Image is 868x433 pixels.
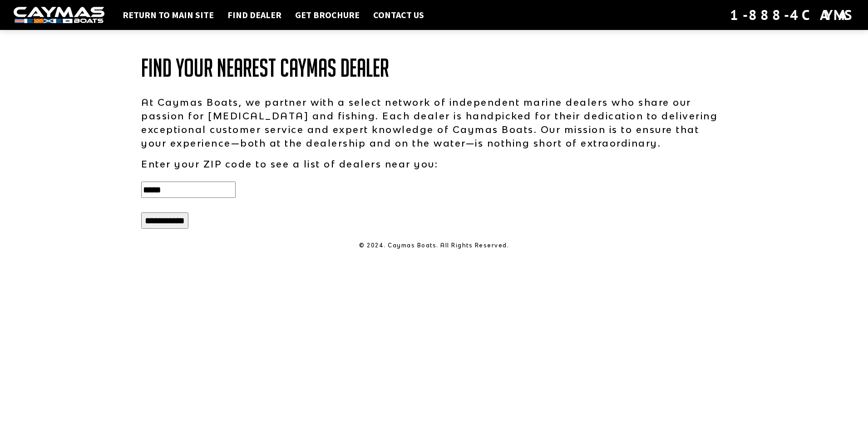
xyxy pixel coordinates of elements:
[14,7,104,24] img: white-logo-c9c8dbefe5ff5ceceb0f0178aa75bf4bb51f6bca0971e226c86eb53dfe498488.png
[141,241,727,250] p: © 2024. Caymas Boats. All Rights Reserved.
[369,9,429,21] a: Contact Us
[141,157,727,171] p: Enter your ZIP code to see a list of dealers near you:
[730,5,854,25] div: 1-888-4CAYMAS
[118,9,218,21] a: Return to main site
[291,9,364,21] a: Get Brochure
[223,9,286,21] a: Find Dealer
[141,95,727,150] p: At Caymas Boats, we partner with a select network of independent marine dealers who share our pas...
[141,54,727,82] h1: Find Your Nearest Caymas Dealer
